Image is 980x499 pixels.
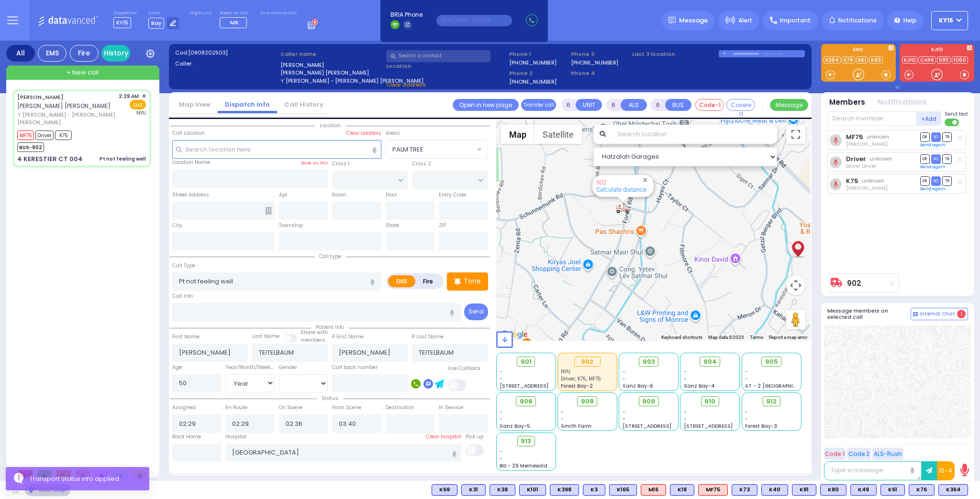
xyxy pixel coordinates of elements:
button: ALS [621,99,647,111]
span: AT - 2 [GEOGRAPHIC_DATA] [745,382,816,390]
button: Code 2 [847,448,871,460]
label: EMS [821,47,896,54]
span: members [301,336,325,344]
div: BLS [461,484,486,496]
span: - [745,408,748,415]
div: Year/Month/Week/Day [225,364,275,371]
a: Driver [846,155,866,163]
span: - [500,455,502,462]
span: Location [315,122,345,129]
span: - [684,408,687,415]
span: - [623,375,625,382]
span: PALM TREE [386,141,475,158]
span: Forest Bay-3 [745,423,777,430]
span: 904 [703,357,717,367]
span: - [500,415,502,423]
div: BLS [609,484,637,496]
span: 901 [521,357,532,367]
span: 912 [766,397,777,406]
div: 902 [574,357,601,367]
div: BLS [732,484,757,496]
label: Call Info [172,293,193,300]
span: Sanz Bay-6 [623,382,653,390]
span: - [623,408,625,415]
button: Toggle fullscreen view [786,125,805,144]
span: DR [920,154,930,163]
button: Close [641,175,650,184]
span: - [623,368,625,375]
span: MF75 [17,130,34,140]
label: Medic on call [220,11,250,16]
a: Send again [920,164,946,170]
label: Fire [415,275,442,287]
span: Phone 3 [571,50,629,58]
span: - [500,375,502,382]
div: 4 KERESTIER CT 004 [17,154,83,164]
div: Fire [70,45,99,62]
span: - [745,415,748,423]
div: BLS [792,484,816,496]
label: Cross 2 [412,160,431,168]
span: ר' [PERSON_NAME] - [PERSON_NAME] [PERSON_NAME] [17,111,115,127]
a: MF75 [846,133,863,141]
label: Last Name [252,333,279,340]
div: JACOB SHAMSHON TEITELBAUM [790,230,806,259]
small: Share with [301,329,328,336]
div: ALS [698,484,728,496]
span: Internal Chat [920,311,955,317]
a: 595 [937,56,951,64]
div: Transport Status Info applied. [30,474,142,484]
a: Calculate distance [596,186,646,193]
label: P Last Name [412,333,444,341]
button: BUS [665,99,691,111]
button: Send [464,304,488,320]
div: K81 [792,484,816,496]
span: Phone 4 [571,69,629,77]
label: P First Name [332,333,364,341]
span: - [500,408,502,415]
span: Other building occupants [265,207,272,215]
label: From Scene [332,404,361,412]
label: Hospital [225,433,246,441]
div: K80 [820,484,846,496]
div: BLS [880,484,905,496]
label: Location Name [172,159,210,166]
span: Phone 2 [509,69,568,77]
img: comment-alt.png [913,312,918,317]
a: Open in new page [453,99,519,111]
span: Notifications [838,16,877,25]
label: Assigned [172,404,196,412]
div: K76 [909,484,935,496]
a: CAR6 [918,56,936,64]
label: Age [172,364,182,371]
span: [STREET_ADDRESS] [623,423,671,430]
span: - [684,375,687,382]
span: 910 [704,397,715,406]
span: unknown [869,155,892,163]
span: Alert [738,16,752,25]
span: K75 [55,130,72,140]
label: City [172,222,182,229]
label: ר' [PERSON_NAME] - [PERSON_NAME] [PERSON_NAME] [280,77,383,85]
button: 10-4 [937,461,955,480]
label: Room [332,191,346,199]
button: UNIT [576,99,602,111]
input: Search hospital [225,444,461,462]
div: BLS [490,484,515,496]
label: Floor [386,191,397,199]
span: PALM TREE [386,140,488,158]
label: On Scene [279,404,302,412]
a: 902 [596,179,606,186]
label: Back Home [172,433,201,441]
span: Call type [314,253,346,260]
label: Use Callback [448,365,481,372]
a: FD50 [952,56,968,64]
div: BLS [820,484,846,496]
span: - [745,375,748,382]
label: Cad: [175,49,278,57]
a: K49 [869,56,883,64]
div: K165 [609,484,637,496]
button: KY15 [931,11,968,30]
label: State [386,222,399,229]
div: BLS [670,484,694,496]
